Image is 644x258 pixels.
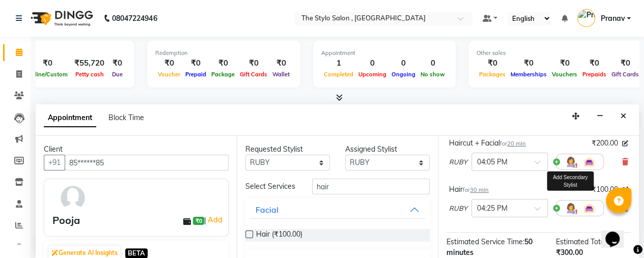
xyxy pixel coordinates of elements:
[389,58,418,69] div: 0
[601,217,634,248] iframe: chat widget
[183,58,209,69] div: ₹0
[449,204,467,214] span: RUBY
[356,58,389,69] div: 0
[206,214,224,226] a: Add
[592,184,618,195] span: ₹100.00
[565,202,577,214] img: Hairdresser.png
[321,49,447,58] div: Appointment
[580,71,609,78] span: Prepaids
[312,179,430,194] input: Search by service name
[155,71,183,78] span: Voucher
[549,58,580,69] div: ₹0
[477,58,508,69] div: ₹0
[237,58,270,69] div: ₹0
[449,138,526,149] div: Haircut + Facial
[125,248,148,258] span: BETA
[44,109,96,127] span: Appointment
[73,71,106,78] span: Petty cash
[24,58,70,69] div: ₹0
[209,58,237,69] div: ₹0
[389,71,418,78] span: Ongoing
[209,71,237,78] span: Package
[609,58,641,69] div: ₹0
[449,184,489,195] div: Hair
[108,113,144,122] span: Block Time
[547,171,594,191] div: Add Secondary Stylist
[245,144,330,155] div: Requested Stylist
[321,71,356,78] span: Completed
[270,58,292,69] div: ₹0
[183,71,209,78] span: Prepaid
[345,144,430,155] div: Assigned Stylist
[477,49,641,58] div: Other sales
[549,71,580,78] span: Vouchers
[70,58,108,69] div: ₹55,720
[600,13,625,24] span: Pranav
[577,9,595,27] img: Pranav
[508,71,549,78] span: Memberships
[65,155,229,170] input: Search by Name/Mobile/Email/Code
[321,58,356,69] div: 1
[507,140,526,147] span: 20 min
[44,144,229,155] div: Client
[583,156,595,168] img: Interior.png
[477,71,508,78] span: Packages
[556,237,608,246] span: Estimated Total:
[193,217,204,225] span: ₹0
[52,213,80,228] div: Pooja
[565,156,577,168] img: Hairdresser.png
[58,183,88,213] img: avatar
[556,248,583,257] span: ₹300.00
[418,71,447,78] span: No show
[418,58,447,69] div: 0
[270,71,292,78] span: Wallet
[580,58,609,69] div: ₹0
[155,49,292,58] div: Redemption
[256,229,302,242] span: Hair (₹100.00)
[249,200,426,219] button: Facial
[237,71,270,78] span: Gift Cards
[446,237,524,246] span: Estimated Service Time:
[26,4,96,33] img: logo
[356,71,389,78] span: Upcoming
[622,187,628,193] i: Edit price
[622,140,628,147] i: Edit price
[24,71,70,78] span: Online/Custom
[449,157,467,167] span: RUBY
[109,71,125,78] span: Due
[592,138,618,149] span: ₹200.00
[508,58,549,69] div: ₹0
[204,214,224,226] span: |
[463,186,489,193] small: for
[500,140,526,147] small: for
[583,202,595,214] img: Interior.png
[238,181,304,192] div: Select Services
[609,71,641,78] span: Gift Cards
[155,58,183,69] div: ₹0
[616,108,631,124] button: Close
[44,155,65,170] button: +91
[470,186,489,193] span: 30 min
[256,204,278,216] div: Facial
[112,4,157,33] b: 08047224946
[108,58,126,69] div: ₹0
